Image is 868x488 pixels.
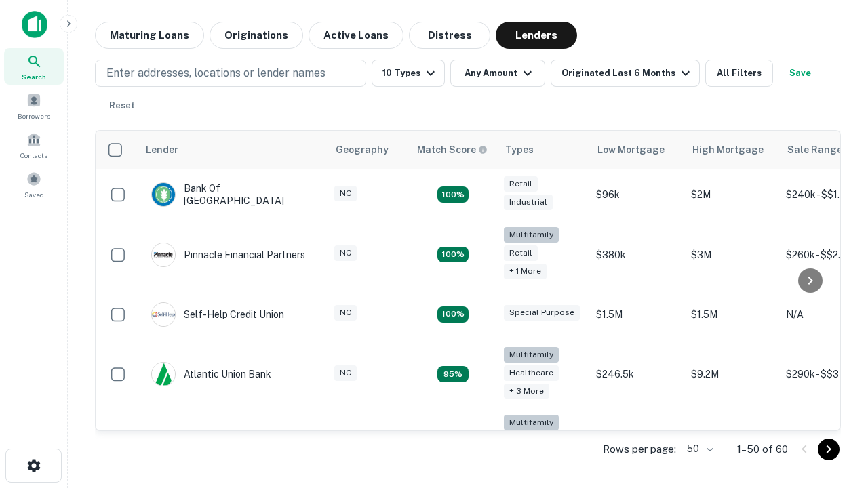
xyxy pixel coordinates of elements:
div: Multifamily [504,227,559,243]
button: Save your search to get updates of matches that match your search criteria. [778,60,822,87]
th: Types [497,131,589,169]
div: 50 [682,439,715,459]
button: Lenders [496,22,577,49]
div: Special Purpose [504,305,580,321]
button: All Filters [705,60,773,87]
div: + 3 more [504,384,549,399]
div: Matching Properties: 9, hasApolloMatch: undefined [437,366,469,382]
td: $96k [589,169,684,220]
div: NC [334,305,357,321]
button: Originations [210,22,303,49]
div: Matching Properties: 15, hasApolloMatch: undefined [437,186,469,203]
th: Capitalize uses an advanced AI algorithm to match your search with the best lender. The match sco... [409,131,497,169]
th: High Mortgage [684,131,779,169]
td: $3M [684,220,779,289]
td: $2M [684,169,779,220]
p: Enter addresses, locations or lender names [106,65,325,81]
th: Geography [328,131,409,169]
button: Active Loans [309,22,403,49]
button: Maturing Loans [95,22,204,49]
img: picture [152,183,175,206]
span: Borrowers [18,110,50,121]
a: Saved [4,166,64,203]
div: Matching Properties: 17, hasApolloMatch: undefined [437,247,469,263]
a: Contacts [4,127,64,163]
div: Atlantic Union Bank [151,362,271,386]
div: Retail [504,245,538,261]
button: Originated Last 6 Months [551,60,700,87]
img: picture [152,363,175,386]
p: 1–50 of 60 [737,441,788,457]
div: Sale Range [787,142,842,158]
div: Low Mortgage [597,142,665,158]
div: Healthcare [504,365,559,381]
button: Any Amount [450,60,545,87]
div: Retail [504,176,538,192]
h6: Match Score [417,142,485,157]
td: $1.5M [589,289,684,340]
button: Distress [409,22,490,49]
iframe: Chat Widget [800,380,868,445]
div: Geography [336,142,389,158]
div: Originated Last 6 Months [561,65,694,81]
div: Bank Of [GEOGRAPHIC_DATA] [151,182,314,207]
div: Matching Properties: 11, hasApolloMatch: undefined [437,306,469,323]
button: Reset [100,92,144,119]
p: Rows per page: [603,441,676,457]
div: NC [334,186,357,201]
button: Go to next page [818,439,840,460]
img: picture [152,303,175,326]
button: 10 Types [372,60,445,87]
div: NC [334,245,357,261]
button: Enter addresses, locations or lender names [95,60,366,87]
div: + 1 more [504,264,547,279]
th: Lender [138,131,328,169]
img: capitalize-icon.png [22,11,47,38]
td: $1.5M [684,289,779,340]
th: Low Mortgage [589,131,684,169]
div: Pinnacle Financial Partners [151,243,305,267]
a: Borrowers [4,87,64,124]
div: High Mortgage [692,142,764,158]
div: The Fidelity Bank [151,430,261,455]
td: $9.2M [684,340,779,409]
div: Capitalize uses an advanced AI algorithm to match your search with the best lender. The match sco... [417,142,488,157]
td: $246k [589,408,684,476]
td: $380k [589,220,684,289]
div: Lender [146,142,178,158]
img: picture [152,243,175,266]
div: NC [334,365,357,381]
td: $3.2M [684,408,779,476]
div: Industrial [504,195,553,210]
div: Multifamily [504,415,559,430]
td: $246.5k [589,340,684,409]
span: Search [22,71,46,82]
div: Multifamily [504,347,559,363]
span: Saved [24,189,44,200]
a: Search [4,48,64,85]
span: Contacts [20,150,47,161]
div: Types [505,142,534,158]
div: Self-help Credit Union [151,302,284,327]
